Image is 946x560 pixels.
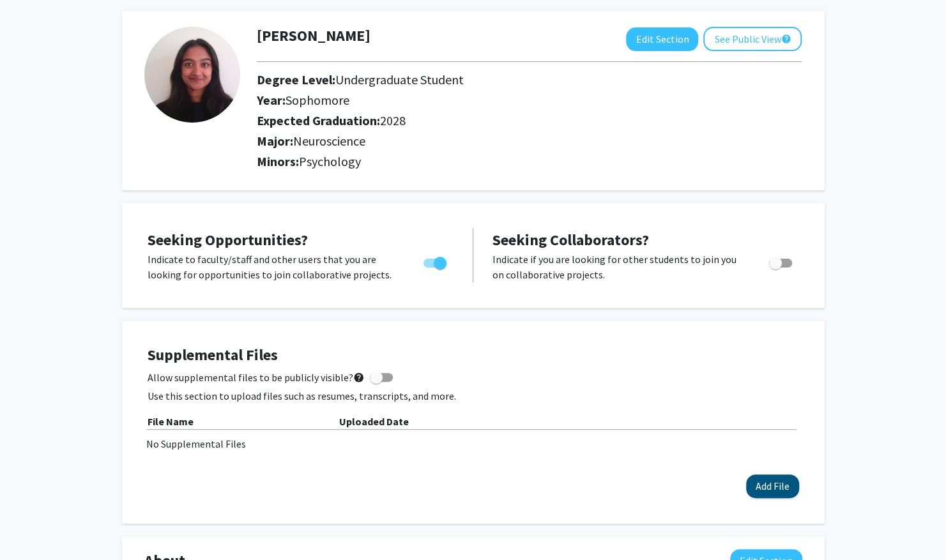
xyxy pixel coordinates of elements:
[781,31,791,47] mat-icon: help
[335,72,464,87] span: Undergraduate Student
[257,72,744,87] h2: Degree Level:
[746,474,799,498] button: Add File
[148,415,194,428] b: File Name
[144,27,240,123] img: Profile Picture
[148,370,365,385] span: Allow supplemental files to be publicly visible?
[257,154,802,169] h2: Minors:
[148,230,308,250] span: Seeking Opportunities?
[492,230,649,250] span: Seeking Collaborators?
[299,153,361,169] span: Psychology
[418,252,454,271] div: Toggle
[148,388,799,404] p: Use this section to upload files such as resumes, transcripts, and more.
[10,503,54,550] iframe: Chat
[339,415,409,428] b: Uploaded Date
[380,112,406,128] span: 2028
[148,252,399,282] p: Indicate to faculty/staff and other users that you are looking for opportunities to join collabor...
[626,27,698,51] button: Edit Section
[492,252,745,282] p: Indicate if you are looking for other students to join you on collaborative projects.
[257,133,802,149] h2: Major:
[764,252,799,271] div: Toggle
[293,133,365,149] span: Neuroscience
[257,93,744,108] h2: Year:
[146,436,800,451] div: No Supplemental Files
[353,370,365,385] mat-icon: help
[257,113,744,128] h2: Expected Graduation:
[703,27,802,51] button: See Public View
[148,346,799,365] h4: Supplemental Files
[257,27,370,45] h1: [PERSON_NAME]
[286,92,349,108] span: Sophomore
